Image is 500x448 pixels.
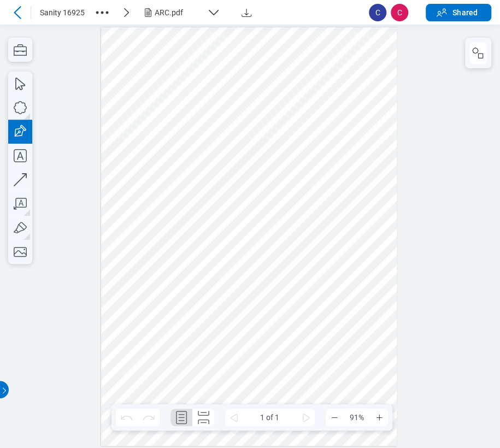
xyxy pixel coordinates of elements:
[238,4,255,21] button: Download
[343,409,370,426] span: 91%
[452,7,478,18] span: Shared
[138,409,160,426] button: Redo
[243,409,297,426] span: 1 of 1
[116,409,138,426] button: Undo
[170,409,192,426] button: Single Page Layout
[155,7,203,18] div: ARC.pdf
[142,4,229,21] button: ARC.pdf
[391,4,408,21] span: C
[326,409,343,426] button: Zoom Out
[370,409,388,426] button: Zoom In
[426,4,491,21] button: Shared
[369,4,386,21] span: C
[40,7,85,18] span: Sanity 16925
[192,409,214,426] button: Continuous Page Layout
